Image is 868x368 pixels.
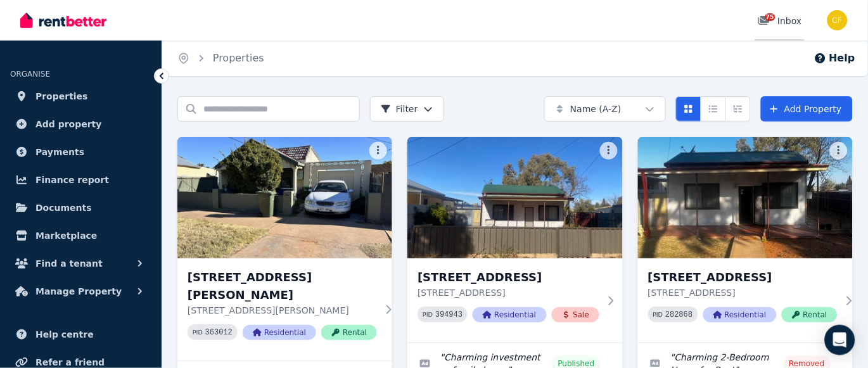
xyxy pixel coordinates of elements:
p: [STREET_ADDRESS] [418,286,599,299]
img: Christos Fassoulidis [827,10,848,30]
span: Finance report [35,172,109,187]
button: More options [830,142,848,160]
a: 161 Cornish Street, Broken Hill[STREET_ADDRESS][STREET_ADDRESS]PID 282868ResidentialRental [638,137,853,343]
span: Add property [35,117,102,132]
a: Marketplace [10,223,151,248]
span: ORGANISE [10,70,50,79]
button: More options [369,142,387,160]
h3: [STREET_ADDRESS] [648,269,838,286]
button: Help [814,51,855,66]
a: Properties [10,84,151,109]
img: 161 Cornish St, Broken Hill [407,137,622,258]
code: 282868 [666,310,693,319]
span: Residential [703,307,777,322]
span: Sale [552,307,600,322]
a: Payments [10,139,151,165]
h3: [STREET_ADDRESS] [418,269,599,286]
div: Inbox [758,15,802,27]
div: Open Intercom Messenger [825,325,855,355]
button: Find a tenant [10,251,151,276]
p: [STREET_ADDRESS][PERSON_NAME] [188,304,377,317]
button: Manage Property [10,279,151,304]
button: Name (A-Z) [544,96,666,122]
img: 106 Beryl St, Broken Hill [177,137,392,258]
button: More options [600,142,618,160]
button: Compact list view [701,96,726,122]
a: Add property [10,111,151,137]
nav: Breadcrumb [162,41,279,76]
span: Documents [35,200,92,215]
p: [STREET_ADDRESS] [648,286,838,299]
span: 75 [765,13,775,21]
span: Filter [381,103,418,115]
img: 161 Cornish Street, Broken Hill [638,137,853,258]
button: Filter [370,96,444,122]
span: Properties [35,89,88,104]
span: Help centre [35,327,94,342]
span: Rental [321,325,377,340]
a: Documents [10,195,151,220]
h3: [STREET_ADDRESS][PERSON_NAME] [188,269,377,304]
span: Marketplace [35,228,97,243]
span: Manage Property [35,284,122,299]
button: Card view [676,96,701,122]
span: Payments [35,144,84,160]
span: Name (A-Z) [570,103,622,115]
button: Expanded list view [725,96,751,122]
a: 161 Cornish St, Broken Hill[STREET_ADDRESS][STREET_ADDRESS]PID 394943ResidentialSale [407,137,622,343]
span: Find a tenant [35,256,103,271]
code: 363012 [205,328,233,337]
small: PID [193,329,203,336]
a: Properties [213,52,264,64]
span: Residential [243,325,316,340]
a: 106 Beryl St, Broken Hill[STREET_ADDRESS][PERSON_NAME][STREET_ADDRESS][PERSON_NAME]PID 363012Resi... [177,137,392,360]
small: PID [653,311,663,318]
span: Rental [782,307,838,322]
small: PID [423,311,433,318]
div: View options [676,96,751,122]
code: 394943 [435,310,463,319]
a: Help centre [10,322,151,347]
a: Finance report [10,167,151,193]
a: Add Property [761,96,853,122]
img: RentBetter [20,11,106,30]
span: Residential [473,307,546,322]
